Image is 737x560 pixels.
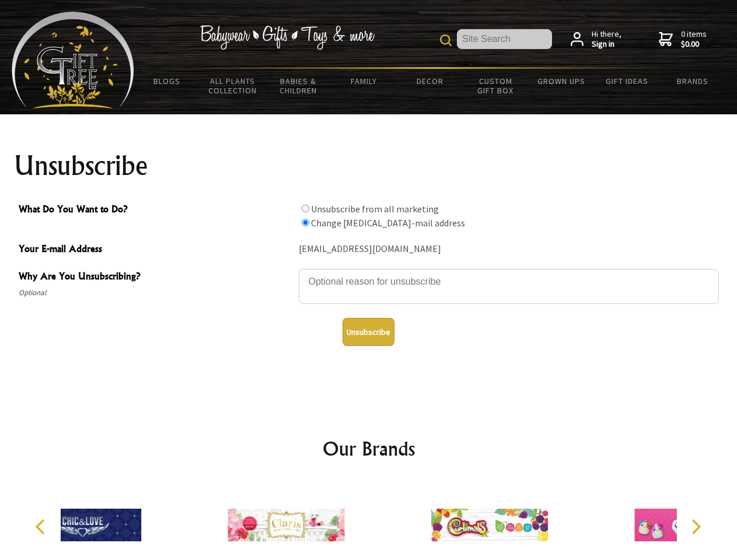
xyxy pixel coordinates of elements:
[19,242,293,258] span: Your E-mail Address
[660,69,726,93] a: Brands
[659,29,707,50] a: 0 items$0.00
[571,29,621,50] a: Hi there,Sign in
[397,69,463,93] a: Decor
[592,39,621,50] strong: Sign in
[681,39,707,50] strong: $0.00
[19,286,293,300] span: Optional
[302,205,309,212] input: What Do You Want to Do?
[23,435,714,463] h2: Our Brands
[266,69,331,103] a: Babies & Children
[463,69,529,103] a: Custom Gift Box
[311,217,465,229] label: Change [MEDICAL_DATA]-mail address
[457,29,552,49] input: Site Search
[299,269,719,304] textarea: Why Are You Unsubscribing?
[311,203,439,215] label: Unsubscribe from all marketing
[29,514,55,540] button: Previous
[14,152,724,180] h1: Unsubscribe
[440,34,452,46] img: product search
[12,12,134,108] img: Babyware - Gifts - Toys and more...
[592,29,621,50] span: Hi there,
[200,25,375,50] img: Babywear - Gifts - Toys & more
[331,69,397,93] a: Family
[594,69,660,93] a: Gift Ideas
[343,318,394,346] button: Unsubscribe
[681,29,707,50] span: 0 items
[528,69,594,93] a: Grown Ups
[19,269,293,286] span: Why Are You Unsubscribing?
[134,69,200,93] a: BLOGS
[683,514,708,540] button: Next
[19,202,293,219] span: What Do You Want to Do?
[302,219,309,226] input: What Do You Want to Do?
[200,69,266,103] a: All Plants Collection
[299,240,719,258] div: [EMAIL_ADDRESS][DOMAIN_NAME]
